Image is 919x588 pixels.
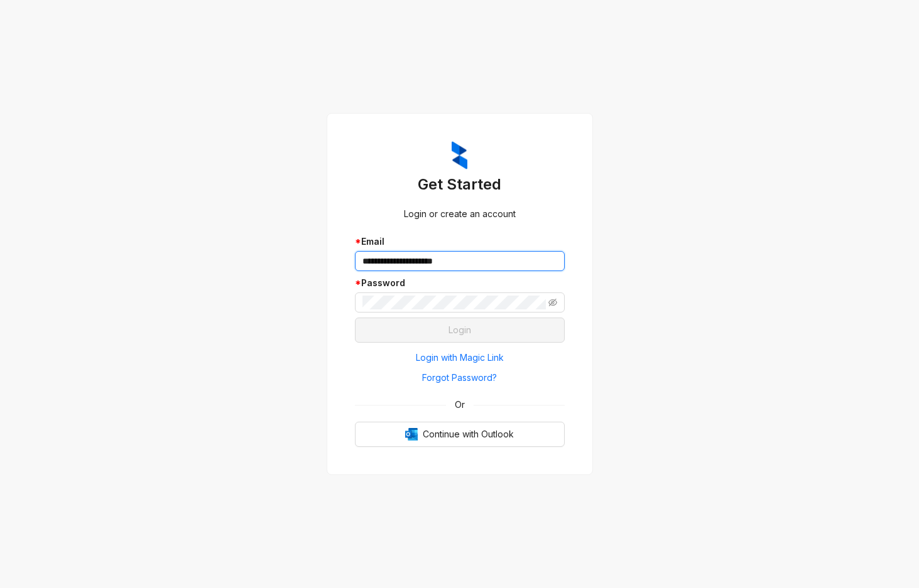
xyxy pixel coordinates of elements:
h3: Get Started [355,174,565,195]
span: Or [446,398,474,412]
button: Login with Magic Link [355,348,565,368]
button: Forgot Password? [355,368,565,388]
button: OutlookContinue with Outlook [355,422,565,447]
div: Email [355,235,565,249]
div: Password [355,276,565,290]
span: eye-invisible [548,298,557,307]
span: Continue with Outlook [423,427,514,441]
span: Forgot Password? [422,371,497,385]
img: Outlook [405,428,418,441]
div: Login or create an account [355,207,565,221]
button: Login [355,318,565,343]
span: Login with Magic Link [416,351,504,365]
img: ZumaIcon [452,141,467,170]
